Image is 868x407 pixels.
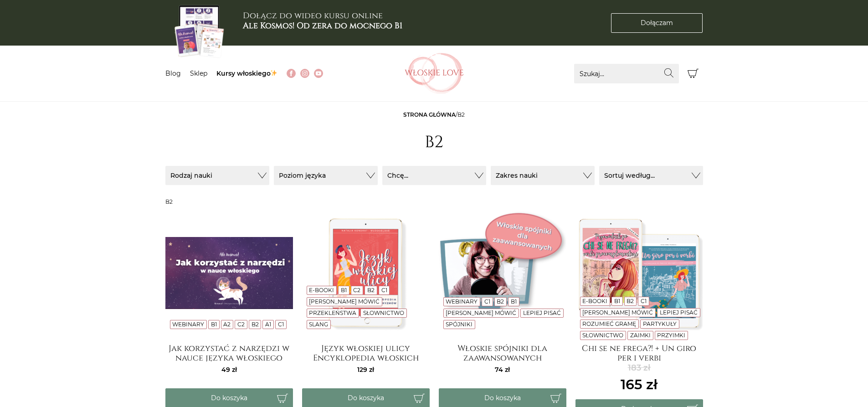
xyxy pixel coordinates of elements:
a: B1 [511,298,517,305]
button: Poziom języka [274,166,378,185]
a: A1 [265,321,271,328]
a: Blog [165,69,181,77]
a: C1 [484,298,490,305]
a: C2 [353,287,360,294]
a: Partykuły [643,320,677,327]
a: Spójniki [446,321,473,328]
a: [PERSON_NAME] mówić [446,309,516,316]
a: E-booki [309,287,334,294]
a: C1 [641,298,647,304]
span: / [403,111,465,118]
a: B2 [252,321,259,328]
a: B2 [497,298,504,305]
a: Chi se ne frega?! + Un giro per i verbi [575,344,703,362]
h3: Dołącz do wideo kursu online [243,11,402,31]
span: 49 [221,366,237,374]
button: Chcę... [382,166,486,185]
a: Dołączam [611,13,703,33]
a: Slang [309,321,328,328]
a: Webinary [446,298,478,305]
a: Sklep [190,69,207,77]
h1: B2 [425,133,443,152]
a: Lepiej pisać [523,309,561,316]
span: Dołączam [641,18,673,28]
a: Strona główna [403,111,456,118]
a: B1 [341,287,347,294]
button: Koszyk [683,64,703,83]
a: Włoskie spójniki dla zaawansowanych [439,344,566,362]
img: Włoskielove [405,53,464,94]
span: 129 [357,366,374,374]
a: Zaimki [630,332,651,339]
a: A2 [223,321,231,328]
a: C1 [278,321,284,328]
a: Webinary [172,321,204,328]
a: B1 [614,298,620,304]
span: 74 [495,366,510,374]
a: B1 [211,321,217,328]
button: Sortuj według... [599,166,703,185]
ins: 165 [621,374,657,395]
b: Ale Kosmos! Od zera do mocnego B1 [243,20,402,31]
button: Zakres nauki [491,166,595,185]
a: E-booki [582,298,607,304]
a: Kursy włoskiego [216,69,278,77]
a: Słownictwo [582,332,623,339]
a: Jak korzystać z narzędzi w nauce języka włoskiego [165,344,293,362]
a: Przyimki [657,332,685,339]
img: ✨ [271,70,277,76]
a: [PERSON_NAME] mówić [309,298,380,305]
a: Słownictwo [363,309,404,316]
a: Przekleństwa [309,309,356,316]
span: B2 [457,111,465,118]
a: C1 [381,287,387,294]
a: Lepiej pisać [660,309,698,316]
a: C2 [237,321,245,328]
input: Szukaj... [574,64,679,83]
a: [PERSON_NAME] mówić [582,309,653,316]
del: 183 [621,362,657,374]
a: Rozumieć gramę [582,320,636,327]
button: Rodzaj nauki [165,166,269,185]
a: Język włoskiej ulicy Encyklopedia włoskich wulgaryzmów [302,344,430,362]
a: B2 [627,298,634,304]
a: B2 [367,287,375,294]
h3: B2 [165,199,703,205]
